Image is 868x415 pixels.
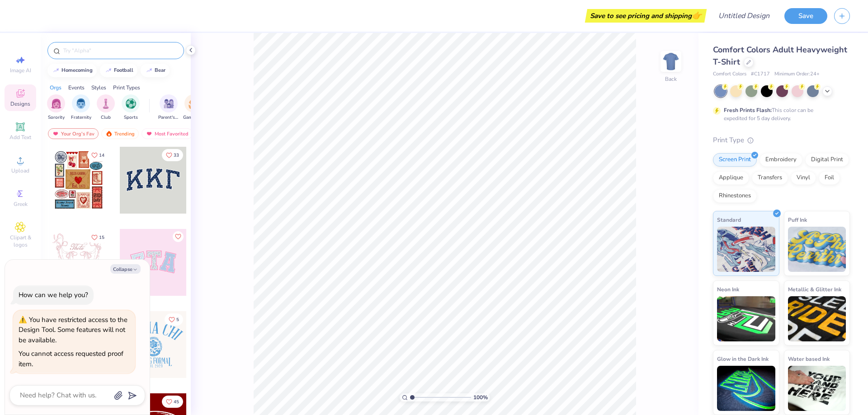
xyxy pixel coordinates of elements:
div: bear [155,68,165,73]
span: Water based Ink [788,354,830,364]
span: Upload [11,167,29,174]
span: Metallic & Glitter Ink [788,284,841,294]
span: Puff Ink [788,215,807,224]
img: trending.gif [105,131,113,137]
input: Untitled Design [711,7,778,25]
button: Like [165,313,183,326]
div: Vinyl [791,171,816,185]
button: Like [87,231,108,243]
span: Parent's Weekend [158,114,179,121]
span: Fraternity [71,114,91,121]
span: 15 [99,235,104,240]
span: 5 [176,317,179,322]
img: Standard [717,227,775,272]
span: Glow in the Dark Ink [717,354,769,364]
img: Game Day Image [189,98,199,109]
div: Rhinestones [713,189,757,203]
span: Minimum Order: 24 + [774,70,820,78]
button: Like [162,149,183,161]
div: football [114,68,133,73]
input: Try "Alpha" [62,46,178,55]
img: Sorority Image [51,98,61,109]
img: Club Image [101,98,111,109]
div: Save to see pricing and shipping [587,9,704,23]
span: Image AI [10,67,31,74]
span: Add Text [9,134,31,141]
div: Applique [713,171,749,185]
span: 14 [99,153,104,158]
div: Embroidery [759,153,802,167]
img: Fraternity Image [76,98,86,109]
img: trend_line.gif [146,68,153,73]
span: # C1717 [751,70,770,78]
div: filter for Parent's Weekend [158,94,179,121]
span: 33 [174,153,179,158]
span: Sorority [48,114,65,121]
div: filter for Club [97,94,115,121]
div: This color can be expedited for 5 day delivery. [724,106,835,122]
span: Sports [124,114,138,121]
div: How can we help you? [19,290,88,299]
div: Trending [101,128,139,139]
button: Like [162,396,183,408]
span: Clipart & logos [5,234,36,248]
button: Like [87,149,108,161]
div: homecoming [61,68,93,73]
button: filter button [122,94,140,121]
span: 100 % [473,393,488,401]
span: Comfort Colors Adult Heavyweight T-Shirt [713,44,847,67]
div: Styles [91,84,106,92]
button: filter button [97,94,115,121]
button: Save [784,8,827,24]
div: Digital Print [805,153,849,167]
strong: Fresh Prints Flash: [724,107,772,114]
span: 👉 [692,10,702,21]
div: Transfers [752,171,788,185]
button: homecoming [47,64,97,77]
span: Game Day [183,114,204,121]
div: Print Types [113,84,140,92]
div: filter for Sorority [47,94,65,121]
img: Parent's Weekend Image [164,98,174,109]
span: Comfort Colors [713,70,746,78]
div: Your Org's Fav [48,128,99,139]
img: Back [662,52,680,70]
img: Neon Ink [717,296,775,341]
button: football [100,64,137,77]
div: Back [665,75,677,83]
span: Designs [10,100,30,107]
div: filter for Fraternity [71,94,91,121]
img: Glow in the Dark Ink [717,366,775,411]
img: trend_line.gif [52,68,60,73]
img: Puff Ink [788,227,846,272]
img: most_fav.gif [52,131,59,137]
span: Neon Ink [717,284,739,294]
span: Standard [717,215,741,224]
div: filter for Sports [122,94,140,121]
div: Events [68,84,85,92]
div: Screen Print [713,153,757,167]
span: Club [101,114,111,121]
img: trend_line.gif [105,68,112,73]
div: filter for Game Day [183,94,204,121]
button: Like [173,231,184,242]
span: Greek [14,201,28,208]
img: Metallic & Glitter Ink [788,296,846,341]
img: most_fav.gif [146,131,153,137]
button: filter button [71,94,91,121]
div: Foil [819,171,840,185]
button: bear [141,64,170,77]
button: filter button [183,94,204,121]
div: Print Type [713,135,850,145]
button: filter button [158,94,179,121]
button: Collapse [110,264,141,274]
img: Water based Ink [788,366,846,411]
div: Orgs [50,84,61,92]
button: filter button [47,94,65,121]
div: You have restricted access to the Design Tool. Some features will not be available. [19,315,127,345]
span: 45 [174,400,179,404]
div: Most Favorited [142,128,193,139]
div: You cannot access requested proof item. [19,349,123,368]
img: Sports Image [126,98,136,109]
